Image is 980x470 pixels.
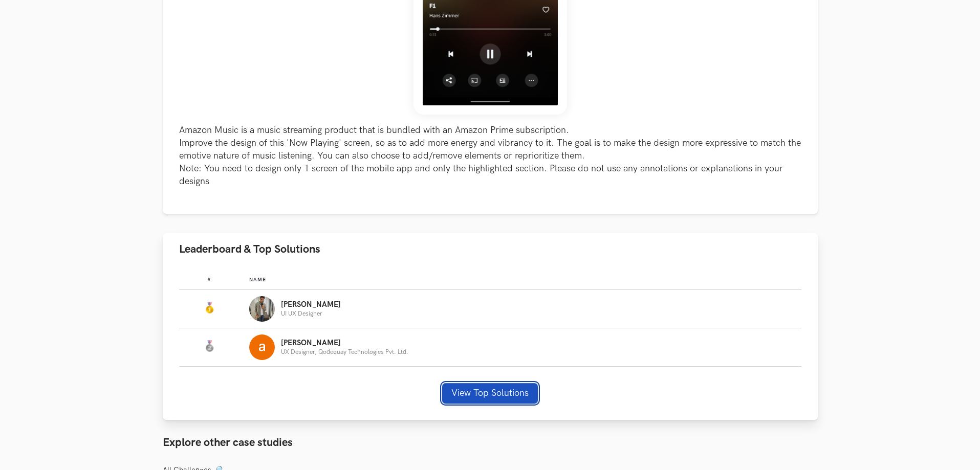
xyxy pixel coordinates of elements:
[281,310,341,317] p: UI UX Designer
[249,334,275,360] img: Profile photo
[163,265,818,420] div: Leaderboard & Top Solutions
[203,340,215,352] img: Silver Medal
[179,124,801,188] p: Amazon Music is a music streaming product that is bundled with an Amazon Prime subscription. Impr...
[281,349,408,355] p: UX Designer, Qodequay Technologies Pvt. Ltd.
[179,242,320,256] span: Leaderboard & Top Solutions
[163,436,818,450] h3: Explore other case studies
[203,302,215,314] img: Gold Medal
[249,296,275,322] img: Profile photo
[179,268,801,367] table: Leaderboard
[249,277,266,283] span: Name
[163,233,818,265] button: Leaderboard & Top Solutions
[442,383,538,404] button: View Top Solutions
[281,301,341,309] p: [PERSON_NAME]
[207,277,211,283] span: #
[281,339,408,347] p: [PERSON_NAME]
